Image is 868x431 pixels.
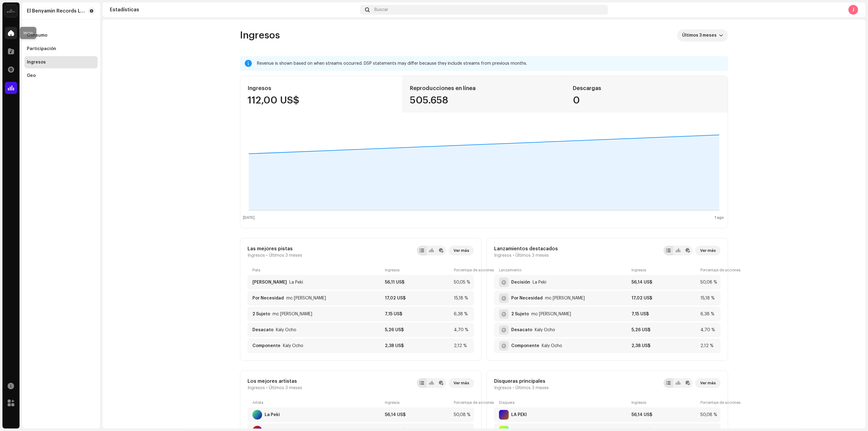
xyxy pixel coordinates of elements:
div: Los mejores artistas [248,378,302,384]
span: • [266,386,268,390]
span: Últimos 3 meses [269,386,302,390]
span: • [513,386,514,390]
div: 50,08 % [700,280,716,285]
span: Últimos 3 meses [515,386,549,390]
div: Por Necesidad [286,296,326,301]
div: 2,12 % [454,343,469,348]
div: 5,26 US$ [385,328,451,332]
re-m-nav-item: Participación [24,43,98,55]
div: 15,18 % [454,296,469,301]
re-m-nav-item: Geo [24,70,98,82]
span: Últimos 3 meses [682,29,719,42]
div: 50,08 % [700,412,716,417]
div: Descargas [573,83,721,93]
div: Por Necesidad [252,296,284,301]
div: Desacato [511,328,532,332]
div: 56,11 US$ [385,280,451,285]
div: Reproducciones en línea [410,83,558,93]
div: 17,02 US$ [631,296,698,301]
div: 112,00 US$ [248,96,395,105]
div: 2,12 % [700,343,716,348]
div: Ingresos [631,268,698,273]
span: Ingresos [248,253,265,258]
div: Porcentaje de acciones [700,268,716,273]
re-m-nav-item: Consumo [24,29,98,42]
div: Por Necesidad [511,296,543,301]
div: La Peki [265,412,280,417]
span: Ingresos [248,386,265,390]
img: 02a7c2d3-3c89-4098-b12f-2ff2945c95ee [5,5,17,17]
button: Ver más [695,378,721,388]
span: Ver más [454,377,469,389]
span: Ingresos [494,253,512,258]
button: Ver más [449,378,474,388]
div: Disqueras principales [494,378,549,384]
text: [DATE] [243,216,255,220]
div: Las mejores pistas [248,246,302,252]
div: dropdown trigger [719,29,723,42]
div: 0 [573,96,721,105]
div: Geo [27,73,36,78]
div: Componente [252,343,280,348]
span: Últimos 3 meses [269,253,302,258]
div: Luna Llena [289,280,303,285]
div: Lanzamiento [499,268,629,273]
div: Consumo [27,33,47,38]
div: Ingresos [27,60,46,65]
div: 56,14 US$ [631,280,698,285]
div: 6,38 % [454,312,469,317]
div: Participación [27,46,56,51]
re-m-nav-item: Ingresos [24,56,98,68]
div: 2 Sujeto [531,312,571,317]
div: Porcentaje de acciones [454,268,469,273]
div: 2 Sujeto [252,312,270,317]
button: Ver más [695,246,721,255]
div: Decisión [533,280,546,285]
div: 505.658 [410,96,558,105]
span: • [266,253,268,258]
div: 5,26 US$ [631,328,698,332]
text: 1 ago [715,216,724,219]
div: Desacato [276,328,296,332]
div: Desacato [252,328,273,332]
div: 56,14 US$ [631,412,698,417]
div: 2 Sujeto [273,312,312,317]
span: Ingresos [494,386,512,390]
div: Revenue is shown based on when streams occurred. DSP statements may differ because they include s... [257,60,723,67]
div: 56,14 US$ [385,412,451,417]
div: Ingresos [385,400,451,405]
div: Disquera [499,400,629,405]
span: Ingresos [240,29,280,42]
div: Componente [511,343,539,348]
div: Pista [252,268,382,273]
div: Ingresos [385,268,451,273]
button: Ver más [449,246,474,255]
div: Estadísticas [110,7,358,12]
div: Porcentaje de acciones [454,400,469,405]
div: 7,15 US$ [385,312,451,317]
div: 4,70 % [454,328,469,332]
div: El Benyamin Records LLC [27,9,85,13]
div: Componente [542,343,562,348]
div: J [848,5,858,15]
div: 6,38 % [700,312,716,317]
div: Lanzamientos destacados [494,246,558,252]
span: Ver más [454,244,469,257]
span: Ver más [700,244,716,257]
span: Ver más [700,377,716,389]
div: 2,38 US$ [631,343,698,348]
div: Luna Llena [252,280,287,285]
div: 7,15 US$ [631,312,698,317]
div: Ingresos [631,400,698,405]
div: Componente [283,343,303,348]
div: Ingresos [248,83,395,93]
div: LA PEKI [511,412,527,417]
div: 2,38 US$ [385,343,451,348]
div: Artista [252,400,382,405]
div: 17,02 US$ [385,296,451,301]
div: Desacato [535,328,555,332]
span: Últimos 3 meses [515,253,549,258]
div: 4,70 % [700,328,716,332]
span: • [513,253,514,258]
div: 15,18 % [700,296,716,301]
